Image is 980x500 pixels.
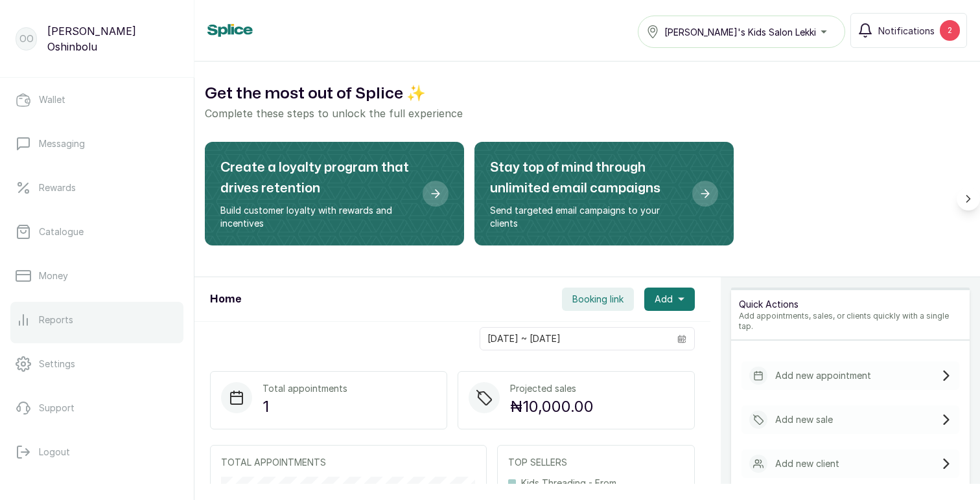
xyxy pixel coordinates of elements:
a: Wallet [10,82,183,118]
p: Support [39,402,75,415]
p: Add new sale [775,413,833,426]
p: Rewards [39,181,76,194]
p: Add new client [775,457,839,470]
div: Stay top of mind through unlimited email campaigns [474,142,734,245]
span: [PERSON_NAME]'s Kids Salon Lekki [664,25,816,39]
p: ₦10,000.00 [510,395,594,418]
h2: Create a loyalty program that drives retention [220,157,412,199]
a: Support [10,390,183,426]
p: Complete these steps to unlock the full experience [205,106,970,121]
h2: Get the most out of Splice ✨ [205,82,970,106]
p: Add new appointment [775,369,871,382]
p: Quick Actions [739,298,962,311]
p: Build customer loyalty with rewards and incentives [220,204,412,230]
p: Logout [39,446,70,459]
p: Catalogue [39,225,84,238]
button: Logout [10,434,183,470]
a: Catalogue [10,214,183,250]
p: TOTAL APPOINTMENTS [221,456,476,469]
button: Add [644,288,695,311]
div: Create a loyalty program that drives retention [205,142,464,245]
a: Rewards [10,170,183,206]
button: Notifications2 [850,13,967,48]
button: Scroll right [957,187,980,210]
p: 1 [262,395,347,418]
p: [PERSON_NAME] Oshinbolu [47,23,178,54]
svg: calendar [677,334,686,343]
h1: Home [210,291,241,307]
h2: Stay top of mind through unlimited email campaigns [490,157,682,199]
p: OO [19,32,34,45]
a: Money [10,258,183,294]
p: Total appointments [262,382,347,395]
a: Reports [10,302,183,338]
p: Projected sales [510,382,594,395]
p: Money [39,269,68,282]
p: Add appointments, sales, or clients quickly with a single tap. [739,311,962,332]
button: [PERSON_NAME]'s Kids Salon Lekki [638,16,845,48]
p: Settings [39,358,75,370]
span: Add [655,293,673,306]
p: Kids Threading - From [521,477,616,490]
p: TOP SELLERS [508,456,684,469]
a: Settings [10,346,183,382]
a: Messaging [10,126,183,162]
p: Messaging [39,137,85,150]
span: Booking link [572,293,624,306]
div: 2 [940,20,960,41]
button: Booking link [562,288,634,311]
p: Wallet [39,93,65,106]
p: Send targeted email campaigns to your clients [490,204,682,230]
input: Select date [480,328,670,350]
p: Reports [39,313,73,326]
span: Notifications [878,24,935,38]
